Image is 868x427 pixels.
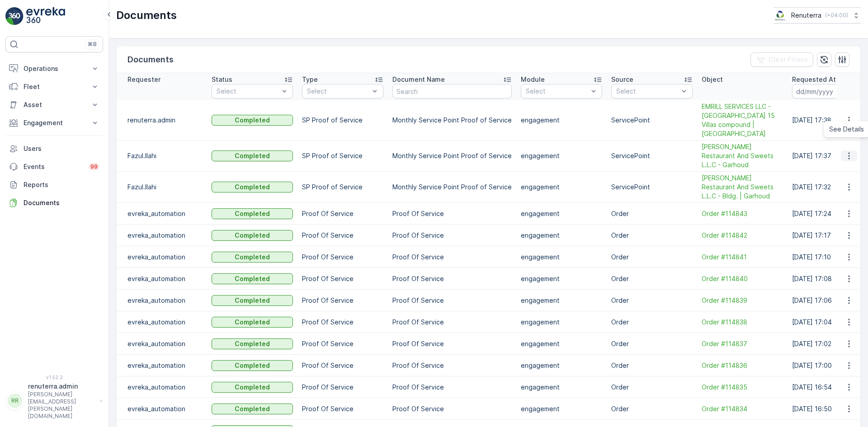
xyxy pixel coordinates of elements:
p: Users [24,144,99,153]
p: Proof Of Service [302,209,383,218]
a: Order #114835 [702,383,783,392]
a: Reports [5,176,103,194]
p: engagement [521,231,602,240]
button: Completed [212,150,293,161]
p: evreka_automation [127,296,203,305]
p: Completed [235,209,270,218]
p: engagement [521,116,602,125]
p: Order [611,404,693,413]
button: Fleet [5,78,103,96]
button: Completed [212,360,293,371]
p: ( +04:00 ) [825,12,848,19]
p: Completed [235,339,270,348]
p: Completed [235,318,270,327]
p: Order [611,383,693,392]
p: Fazul.Ilahi [127,183,203,192]
p: Proof Of Service [392,209,512,218]
p: Select [526,87,588,96]
p: SP Proof of Service [302,116,383,125]
p: Completed [235,116,270,125]
span: See Details [829,125,864,134]
p: Monthly Service Point Proof of Service [392,151,512,160]
a: Documents [5,194,103,212]
button: Clear Filters [750,52,813,67]
p: Proof Of Service [392,339,512,348]
p: Asset [24,100,85,109]
button: Engagement [5,114,103,132]
p: SP Proof of Service [302,183,383,192]
p: evreka_automation [127,318,203,327]
p: evreka_automation [127,274,203,283]
button: Completed [212,182,293,192]
span: Order #114839 [702,296,783,305]
span: Order #114836 [702,361,783,370]
button: Asset [5,96,103,114]
a: Al Hallab Restaurant And Sweets L.L.C - Bldg. | Garhoud [702,174,783,201]
p: evreka_automation [127,209,203,218]
p: evreka_automation [127,253,203,262]
button: Completed [212,208,293,219]
p: Proof Of Service [392,383,512,392]
p: Completed [235,274,270,283]
p: Completed [235,183,270,192]
p: Fazul.Ilahi [127,151,203,160]
img: Screenshot_2024-07-26_at_13.33.01.png [774,10,788,20]
a: Order #114841 [702,253,783,262]
p: SP Proof of Service [302,151,383,160]
p: Engagement [24,118,85,127]
p: 99 [90,163,98,170]
p: engagement [521,296,602,305]
p: Completed [235,231,270,240]
button: Completed [212,295,293,306]
p: Module [521,75,545,84]
p: Monthly Service Point Proof of Service [392,183,512,192]
div: RR [8,394,22,408]
p: engagement [521,183,602,192]
a: Events99 [5,158,103,176]
p: Documents [116,8,177,23]
button: Completed [212,273,293,284]
p: evreka_automation [127,339,203,348]
p: ServicePoint [611,116,693,125]
p: Requested At [792,75,836,84]
p: evreka_automation [127,383,203,392]
p: Order [611,318,693,327]
a: See Details [826,123,868,136]
span: Order #114843 [702,209,783,218]
input: Search [392,84,512,99]
span: Order #114840 [702,274,783,283]
a: Order #114842 [702,231,783,240]
p: Proof Of Service [302,318,383,327]
p: Proof Of Service [302,383,383,392]
p: Operations [24,64,85,73]
span: v 1.52.2 [5,375,103,380]
p: engagement [521,253,602,262]
a: Order #114834 [702,404,783,413]
button: Completed [212,404,293,414]
p: engagement [521,274,602,283]
p: evreka_automation [127,361,203,370]
p: renuterra.admin [28,382,96,391]
span: EMRILL SERVICES LLC - [GEOGRAPHIC_DATA] 15 Villas compound | [GEOGRAPHIC_DATA] [702,102,783,138]
button: Completed [212,230,293,241]
p: Proof Of Service [302,361,383,370]
a: Users [5,140,103,158]
a: Order #114837 [702,339,783,348]
p: evreka_automation [127,404,203,413]
button: Completed [212,252,293,263]
p: [PERSON_NAME][EMAIL_ADDRESS][PERSON_NAME][DOMAIN_NAME] [28,391,96,420]
p: engagement [521,404,602,413]
p: engagement [521,209,602,218]
p: renuterra.admin [127,116,203,125]
p: evreka_automation [127,231,203,240]
p: ⌘B [88,41,97,48]
p: Proof Of Service [392,361,512,370]
input: dd/mm/yyyy [792,84,854,99]
p: Order [611,209,693,218]
p: Type [302,75,318,84]
button: Operations [5,60,103,78]
p: Proof Of Service [392,318,512,327]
